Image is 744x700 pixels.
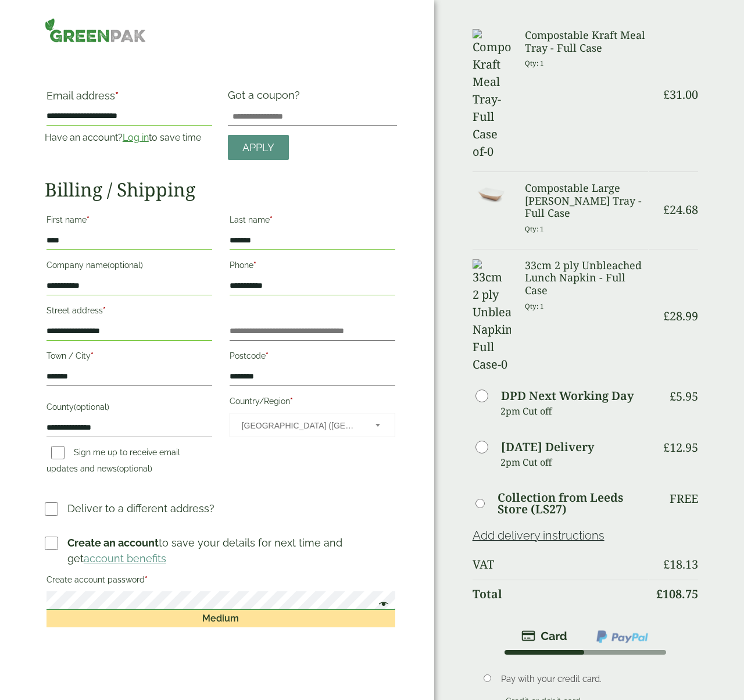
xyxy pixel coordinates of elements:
[521,629,567,643] img: stripe.png
[230,257,395,277] label: Phone
[46,572,395,591] label: Create account password
[230,413,395,437] span: Country/Region
[145,575,148,584] abbr: required
[525,59,544,67] small: Qty: 1
[51,446,65,459] input: Sign me up to receive email updates and news(optional)
[46,212,212,231] label: First name
[473,580,649,608] th: Total
[270,215,273,224] abbr: required
[46,448,180,477] label: Sign me up to receive email updates and news
[670,388,676,404] span: £
[46,302,212,322] label: Street address
[663,556,670,572] span: £
[74,402,109,412] span: (optional)
[670,388,698,404] bdi: 5.95
[663,87,670,102] span: £
[45,178,397,201] h2: Billing / Shipping
[473,551,649,578] th: VAT
[228,135,289,160] a: Apply
[525,259,648,297] h3: 33cm 2 ply Unbleached Lunch Napkin - Full Case
[46,91,212,107] label: Email address
[663,440,698,455] bdi: 12.95
[103,306,106,315] abbr: required
[501,441,594,453] label: [DATE] Delivery
[501,390,634,402] label: DPD Next Working Day
[663,556,698,572] bdi: 18.13
[84,552,166,565] a: account benefits
[500,453,649,471] p: 2pm Cut off
[501,673,681,685] p: Pay with your credit card.
[46,399,212,419] label: County
[656,586,698,602] bdi: 108.75
[663,440,670,455] span: £
[663,202,698,217] bdi: 24.68
[525,182,648,220] h3: Compostable Large [PERSON_NAME] Tray - Full Case
[525,224,544,233] small: Qty: 1
[525,302,544,310] small: Qty: 1
[242,141,274,154] span: Apply
[473,528,604,542] a: Add delivery instructions
[115,90,119,102] abbr: required
[266,351,269,360] abbr: required
[45,131,214,145] p: Have an account? to save time
[67,537,159,549] strong: Create an account
[473,29,512,160] img: Compostable Kraft Meal Tray-Full Case of-0
[67,501,214,516] p: Deliver to a different address?
[67,535,397,566] p: to save your details for next time and get
[91,351,94,360] abbr: required
[45,18,146,42] img: GreenPak Supplies
[663,87,698,102] bdi: 31.00
[473,259,512,373] img: 33cm 2 ply Unbleached Napkin-Full Case-0
[230,348,395,367] label: Postcode
[656,586,663,602] span: £
[108,260,143,270] span: (optional)
[87,215,90,224] abbr: required
[117,464,152,473] span: (optional)
[46,257,212,277] label: Company name
[290,397,293,406] abbr: required
[46,348,212,367] label: Town / City
[123,132,149,143] a: Log in
[228,89,305,107] label: Got a coupon?
[663,308,670,324] span: £
[595,629,649,644] img: ppcp-gateway.png
[663,308,698,324] bdi: 28.99
[670,492,698,506] p: Free
[253,260,256,270] abbr: required
[46,610,395,627] div: Medium
[500,402,649,420] p: 2pm Cut off
[663,202,670,217] span: £
[242,413,360,438] span: United Kingdom (UK)
[498,492,648,515] label: Collection from Leeds Store (LS27)
[230,393,395,413] label: Country/Region
[525,29,648,54] h3: Compostable Kraft Meal Tray - Full Case
[230,212,395,231] label: Last name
